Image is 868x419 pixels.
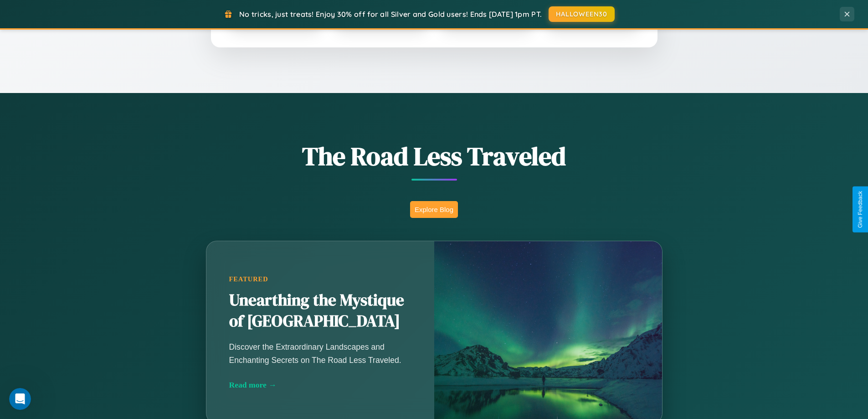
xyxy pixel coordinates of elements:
button: Explore Blog [410,201,458,218]
h2: Unearthing the Mystique of [GEOGRAPHIC_DATA] [229,290,411,332]
div: Read more → [229,380,411,390]
p: Discover the Extraordinary Landscapes and Enchanting Secrets on The Road Less Traveled. [229,341,411,366]
div: Give Feedback [857,191,863,228]
div: Featured [229,275,411,283]
h1: The Road Less Traveled [161,139,708,174]
span: No tricks, just treats! Enjoy 30% off for all Silver and Gold users! Ends [DATE] 1pm PT. [239,10,542,19]
iframe: Intercom live chat [9,388,31,410]
button: HALLOWEEN30 [549,6,615,22]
